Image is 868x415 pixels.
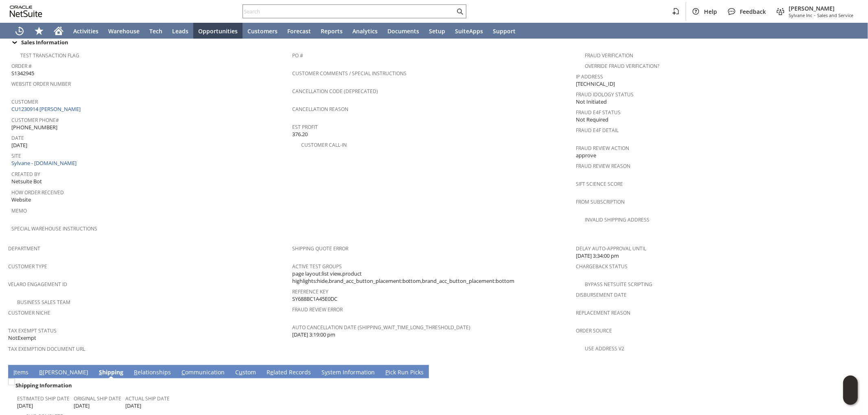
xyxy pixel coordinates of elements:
[37,368,90,377] a: B[PERSON_NAME]
[576,116,608,124] span: Not Required
[576,263,627,270] a: Chargeback Status
[29,23,49,39] div: Shortcuts
[576,252,619,260] span: [DATE] 3:34:00 pm
[316,23,348,39] a: Reports
[11,117,59,124] a: Customer Phone#
[282,23,316,39] a: Forecast
[11,207,27,214] a: Memo
[172,27,188,35] span: Leads
[292,263,342,270] a: Active Test Groups
[103,23,144,39] a: Warehouse
[8,281,67,288] a: Velaro Engagement ID
[132,368,173,377] a: Relationships
[8,309,50,316] a: Customer Niche
[247,27,278,35] span: Customers
[576,327,612,334] a: Order Source
[179,368,227,377] a: Communication
[167,23,193,39] a: Leads
[450,23,488,39] a: SuiteApps
[99,368,102,376] span: S
[789,12,812,18] span: Sylvane Inc
[493,27,516,35] span: Support
[11,225,97,232] a: Special Warehouse Instructions
[585,216,649,223] a: Invalid Shipping Address
[301,141,347,148] a: Customer Call-in
[455,7,465,16] svg: Search
[11,135,24,141] a: Date
[17,395,70,402] a: Estimated Ship Date
[576,245,646,252] a: Delay Auto-Approval Until
[11,70,34,77] span: S1342945
[14,380,431,391] div: Shipping Information
[125,395,170,402] a: Actual Ship Date
[292,295,337,303] span: SY688BC1A45E0DC
[144,23,167,39] a: Tech
[11,178,42,185] span: Netsuite Bot
[193,23,243,39] a: Opportunities
[383,368,426,377] a: Pick Run Picks
[576,127,619,134] a: Fraud E4F Detail
[149,27,162,35] span: Tech
[8,37,860,48] td: Sales Information
[11,98,38,105] a: Customer
[11,152,21,159] a: Site
[789,4,853,12] span: [PERSON_NAME]
[198,27,238,35] span: Opportunities
[11,159,79,167] a: Sylvane - [DOMAIN_NAME]
[8,345,85,352] a: Tax Exemption Document URL
[243,7,455,16] input: Search
[292,324,471,331] a: Auto Cancellation Date (shipping_wait_time_long_threshold_date)
[352,27,378,35] span: Analytics
[387,27,419,35] span: Documents
[11,368,31,377] a: Items
[576,198,625,205] a: From Subscription
[429,27,445,35] span: Setup
[576,309,630,316] a: Replacement reason
[292,88,378,95] a: Cancellation Code (deprecated)
[585,345,624,352] a: Use Address V2
[576,163,630,169] a: Fraud Review Reason
[68,23,103,39] a: Activities
[11,63,32,70] a: Order #
[11,105,83,113] a: CU1230914 [PERSON_NAME]
[424,23,450,39] a: Setup
[704,8,717,15] span: Help
[10,6,42,17] svg: logo
[576,98,607,106] span: Not Initiated
[11,196,31,204] span: Website
[8,245,40,252] a: Department
[11,124,57,131] span: [PHONE_NUMBER]
[576,73,603,80] a: IP Address
[292,130,308,138] span: 376.20
[585,63,659,70] a: Override Fraud Verification?
[348,23,383,39] a: Analytics
[11,189,64,196] a: How Order Received
[585,52,633,59] a: Fraud Verification
[843,376,858,405] iframe: Click here to launch Oracle Guided Learning Help Panel
[13,368,15,376] span: I
[817,12,853,18] span: Sales and Service
[292,306,343,313] a: Fraud Review Error
[292,106,348,113] a: Cancellation Reason
[843,391,858,405] span: Oracle Guided Learning Widget. To move around, please hold and drag
[108,27,140,35] span: Warehouse
[576,180,623,187] a: Sift Science Score
[325,368,328,376] span: y
[8,263,47,270] a: Customer Type
[270,368,273,376] span: e
[455,27,483,35] span: SuiteApps
[233,368,258,377] a: Custom
[292,288,328,295] a: Reference Key
[814,12,816,18] span: -
[319,368,377,377] a: System Information
[8,37,857,48] div: Sales Information
[576,291,627,298] a: Disbursement Date
[34,26,44,36] svg: Shortcuts
[292,270,572,285] span: page layout:list view,product highlights:hide,brand_acc_button_placement:bottom,brand_acc_button_...
[54,26,63,36] svg: Home
[74,402,90,410] span: [DATE]
[39,368,43,376] span: B
[576,80,615,88] span: [TECHNICAL_ID]
[17,402,33,410] span: [DATE]
[576,152,596,159] span: approve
